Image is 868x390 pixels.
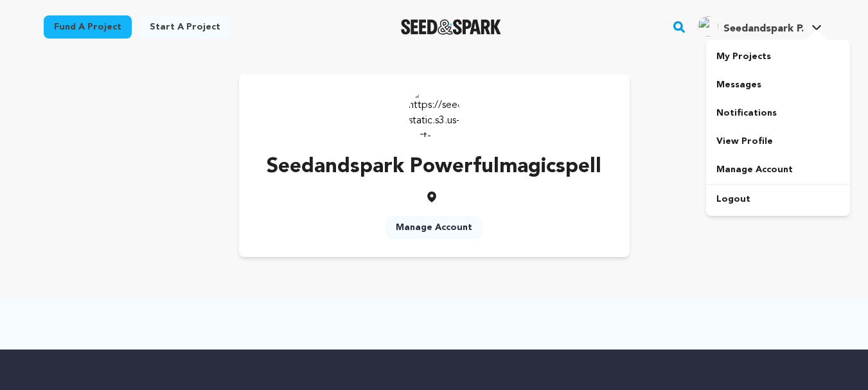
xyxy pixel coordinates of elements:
a: Messages [706,71,850,99]
a: Logout [706,185,850,213]
span: Seedandspark P.'s Profile [695,13,824,40]
a: Seed&Spark Homepage [401,19,502,35]
img: ACg8ocKsWgOiiGpaxMvvCtAYN_LyzPB62f6AhyXRvkyYL4d3Adfy=s96-c [698,16,718,37]
a: My Projects [706,42,850,71]
img: https://seedandspark-static.s3.us-east-2.amazonaws.com/images/User/002/309/861/medium/ACg8ocKsWgO... [409,87,460,139]
span: Seedandspark P. [723,24,804,34]
p: Seedandspark Powerfulmagicspell [267,152,601,182]
a: Manage Account [385,216,483,239]
a: Fund a project [44,15,132,39]
a: Manage Account [706,155,850,184]
img: Seed&Spark Logo Dark Mode [401,19,502,35]
a: View Profile [706,127,850,155]
a: Seedandspark P.'s Profile [695,13,824,37]
div: Seedandspark P.'s Profile [698,16,804,37]
a: Notifications [706,99,850,127]
a: Start a project [139,15,231,39]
